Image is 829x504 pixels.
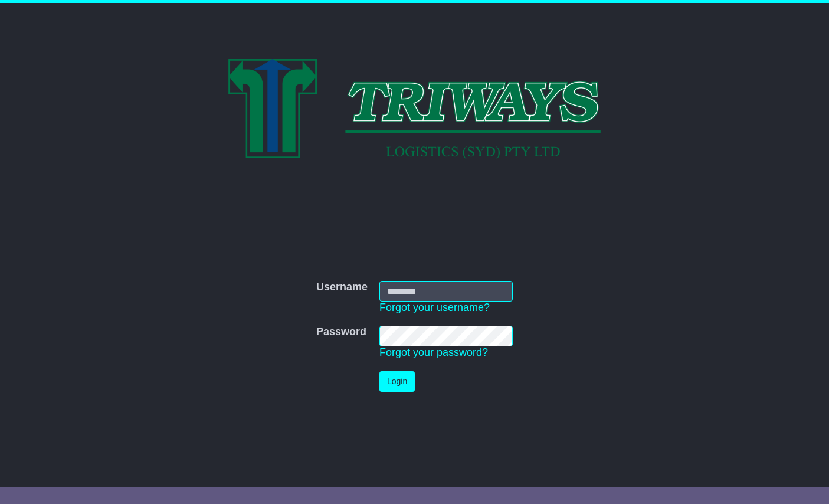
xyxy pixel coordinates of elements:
a: Forgot your username? [379,302,490,313]
button: Login [379,371,415,392]
img: Triways Logistics SYD PTY LTD [228,59,600,159]
label: Username [316,281,368,294]
label: Password [316,326,366,339]
a: Forgot your password? [379,346,488,358]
